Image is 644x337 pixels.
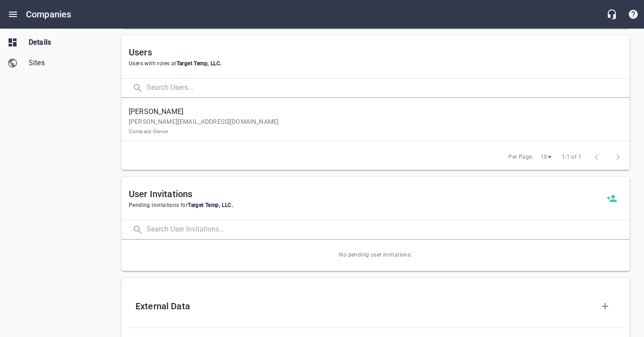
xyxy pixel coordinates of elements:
[129,106,615,117] span: [PERSON_NAME]
[147,220,630,240] input: Search User Invitations...
[129,59,623,68] span: Users with roles at
[129,45,623,59] h6: Users
[122,101,630,141] a: [PERSON_NAME][PERSON_NAME][EMAIL_ADDRESS][DOMAIN_NAME]Company Owner
[188,202,233,208] span: Target Temp, LLC .
[537,151,555,163] div: 10
[129,201,601,210] span: Pending invitations for
[594,295,616,317] button: Create New External Data
[26,7,71,21] h6: Companies
[508,153,534,162] span: Per Page:
[2,4,24,25] button: Open drawer
[147,79,630,98] input: Search Users...
[29,37,97,48] span: Details
[129,187,601,201] h6: User Invitations
[562,153,581,162] span: 1-1 of 1
[136,299,594,313] h6: External Data
[129,128,168,135] small: Company Owner
[623,4,644,25] button: Support Portal
[29,58,97,68] span: Sites
[129,117,615,136] p: [PERSON_NAME][EMAIL_ADDRESS][DOMAIN_NAME]
[177,60,222,67] span: Target Temp, LLC .
[601,188,623,209] a: Invite a new user to Target Temp, LLC
[122,240,630,271] span: No pending user invitations.
[601,4,623,25] button: Live Chat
